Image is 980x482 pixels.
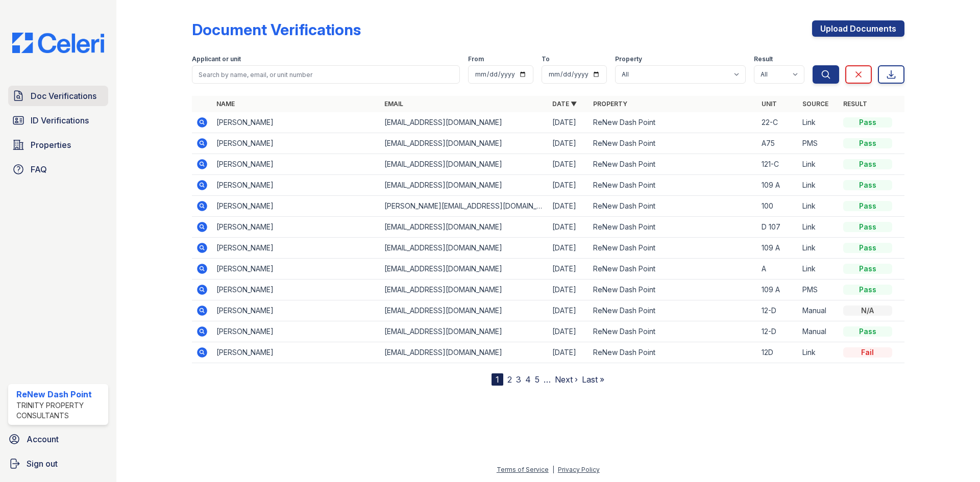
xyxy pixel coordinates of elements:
td: ReNew Dash Point [589,112,757,133]
td: [DATE] [548,175,589,196]
td: [EMAIL_ADDRESS][DOMAIN_NAME] [380,154,548,175]
td: Link [798,112,839,133]
td: Link [798,196,839,217]
div: Pass [843,117,892,128]
td: [DATE] [548,133,589,154]
a: Email [384,100,403,108]
div: Pass [843,285,892,295]
td: 109 A [757,238,798,259]
td: ReNew Dash Point [589,259,757,280]
span: Account [27,433,59,445]
td: PMS [798,133,839,154]
a: Property [593,100,627,108]
a: Unit [762,100,777,108]
td: 22-C [757,112,798,133]
a: Result [843,100,867,108]
td: [PERSON_NAME] [212,154,380,175]
td: Link [798,154,839,175]
div: Pass [843,201,892,211]
td: ReNew Dash Point [589,175,757,196]
span: … [544,373,551,386]
td: [EMAIL_ADDRESS][DOMAIN_NAME] [380,280,548,300]
a: Account [4,429,112,449]
td: Manual [798,300,839,321]
td: ReNew Dash Point [589,342,757,363]
td: Link [798,238,839,259]
td: ReNew Dash Point [589,133,757,154]
td: ReNew Dash Point [589,154,757,175]
td: [DATE] [548,238,589,259]
div: Trinity Property Consultants [16,400,104,421]
td: 100 [757,196,798,217]
a: Doc Verifications [8,86,108,106]
a: ID Verifications [8,110,108,131]
a: 4 [525,374,531,385]
label: Applicant or unit [192,55,241,63]
div: 1 [492,373,503,386]
td: [PERSON_NAME] [212,300,380,321]
td: [EMAIL_ADDRESS][DOMAIN_NAME] [380,112,548,133]
span: ID Verifications [31,114,89,126]
td: ReNew Dash Point [589,321,757,342]
div: N/A [843,306,892,316]
td: [PERSON_NAME] [212,112,380,133]
td: [PERSON_NAME] [212,342,380,363]
td: [PERSON_NAME] [212,175,380,196]
td: [PERSON_NAME] [212,217,380,238]
a: Last » [582,374,604,385]
label: To [542,55,550,63]
td: [DATE] [548,154,589,175]
td: [DATE] [548,112,589,133]
a: Privacy Policy [558,466,600,473]
td: 12-D [757,321,798,342]
a: FAQ [8,159,108,180]
td: 12D [757,342,798,363]
a: Next › [555,374,578,385]
td: Link [798,175,839,196]
td: ReNew Dash Point [589,217,757,238]
td: [PERSON_NAME] [212,196,380,217]
td: [PERSON_NAME] [212,259,380,280]
a: Properties [8,135,108,155]
a: Upload Documents [812,20,904,37]
td: ReNew Dash Point [589,238,757,259]
td: Link [798,259,839,280]
td: [EMAIL_ADDRESS][DOMAIN_NAME] [380,238,548,259]
td: [PERSON_NAME][EMAIL_ADDRESS][DOMAIN_NAME] [380,196,548,217]
div: Pass [843,243,892,253]
td: [EMAIL_ADDRESS][DOMAIN_NAME] [380,133,548,154]
td: [DATE] [548,342,589,363]
div: Pass [843,222,892,232]
label: From [468,55,484,63]
td: 109 A [757,175,798,196]
a: Terms of Service [497,466,549,473]
a: 3 [516,374,521,385]
td: [EMAIL_ADDRESS][DOMAIN_NAME] [380,217,548,238]
td: [PERSON_NAME] [212,133,380,154]
td: [EMAIL_ADDRESS][DOMAIN_NAME] [380,259,548,280]
td: [EMAIL_ADDRESS][DOMAIN_NAME] [380,175,548,196]
td: [DATE] [548,259,589,280]
td: [DATE] [548,196,589,217]
a: Name [216,100,235,108]
td: [DATE] [548,300,589,321]
div: Pass [843,159,892,169]
div: Fail [843,347,892,358]
img: CE_Logo_Blue-a8612792a0a2168367f1c8372b55b34899dd931a85d93a1a3d3e32e68fde9ad4.png [4,33,112,53]
td: 12-D [757,300,798,321]
td: [EMAIL_ADDRESS][DOMAIN_NAME] [380,342,548,363]
td: 109 A [757,280,798,300]
a: Date ▼ [552,100,577,108]
label: Result [754,55,773,63]
td: [PERSON_NAME] [212,321,380,342]
span: FAQ [31,163,47,175]
label: Property [615,55,642,63]
a: 2 [507,374,512,385]
td: PMS [798,280,839,300]
span: Sign out [27,458,58,470]
div: Pass [843,138,892,148]
a: Sign out [4,453,112,474]
input: Search by name, email, or unit number [192,65,460,84]
div: Pass [843,326,892,337]
div: Document Verifications [192,20,361,39]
